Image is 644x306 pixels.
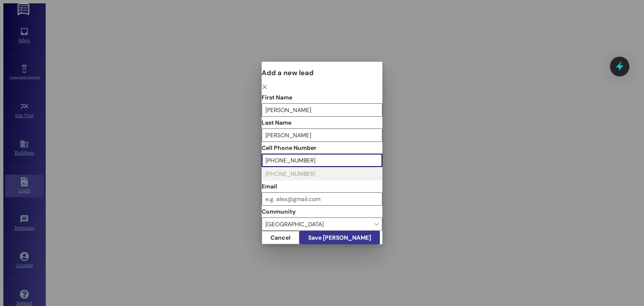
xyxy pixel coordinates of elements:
[262,217,382,231] span: [GEOGRAPHIC_DATA]
[262,68,382,77] h3: Add a new lead
[262,129,382,141] input: e.g. Smith
[308,235,371,241] span: Save [PERSON_NAME]
[299,231,380,244] button: Save [PERSON_NAME]
[262,92,382,103] label: First Name
[262,84,267,90] i: 
[262,193,382,205] input: e.g. alex@gmail.com
[262,117,382,128] label: Last Name
[262,104,382,116] input: e.g. Alex
[270,235,291,241] span: Cancel
[262,142,382,154] label: Cell Phone Number
[262,231,299,244] button: Cancel
[262,206,296,217] label: Community
[262,180,382,192] label: Email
